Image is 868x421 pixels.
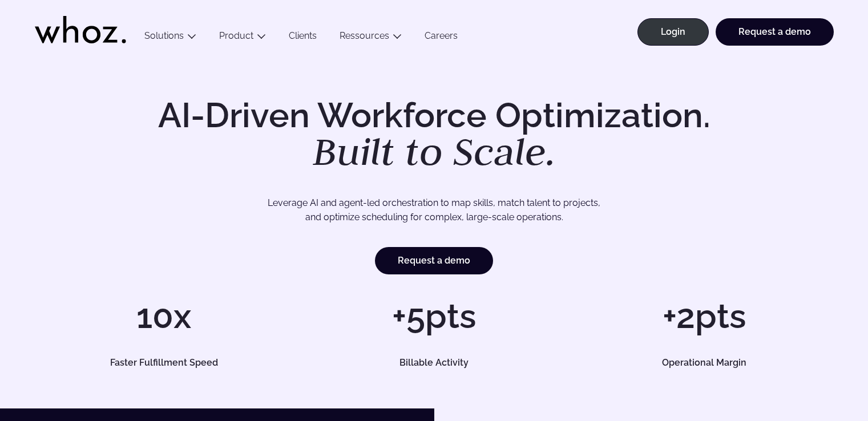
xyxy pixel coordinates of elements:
[142,98,726,171] h1: AI-Driven Workforce Optimization.
[575,299,833,333] h1: +2pts
[313,126,556,176] em: Built to Scale.
[375,247,493,274] a: Request a demo
[716,18,834,46] a: Request a demo
[75,196,794,225] p: Leverage AI and agent-led orchestration to map skills, match talent to projects, and optimize sch...
[133,30,208,46] button: Solutions
[637,18,709,46] a: Login
[340,30,389,41] a: Ressources
[318,358,551,367] h5: Billable Activity
[208,30,277,46] button: Product
[305,299,563,333] h1: +5pts
[588,358,821,367] h5: Operational Margin
[47,358,280,367] h5: Faster Fulfillment Speed
[328,30,413,46] button: Ressources
[413,30,469,46] a: Careers
[35,299,293,333] h1: 10x
[277,30,328,46] a: Clients
[219,30,253,41] a: Product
